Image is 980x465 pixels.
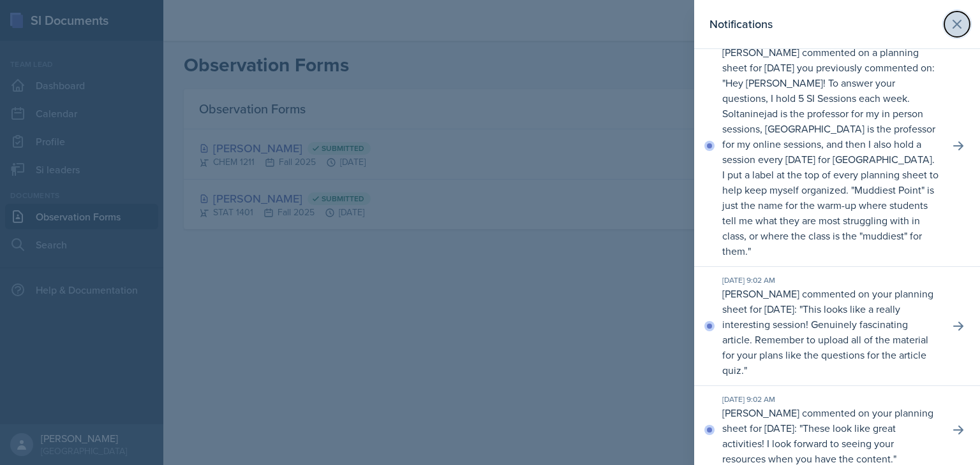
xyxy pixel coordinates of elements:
[722,394,939,405] div: [DATE] 9:02 AM
[722,76,939,258] p: Hey [PERSON_NAME]! To answer your questions, I hold 5 SI Sessions each week. Soltaninejad is the ...
[722,45,939,259] p: [PERSON_NAME] commented on a planning sheet for [DATE] you previously commented on: " "
[722,302,928,377] p: This looks like a really interesting session! Genuinely fascinating article. Remember to upload a...
[722,286,939,378] p: [PERSON_NAME] commented on your planning sheet for [DATE]: " "
[709,15,773,33] h2: Notifications
[722,275,939,286] div: [DATE] 9:02 AM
